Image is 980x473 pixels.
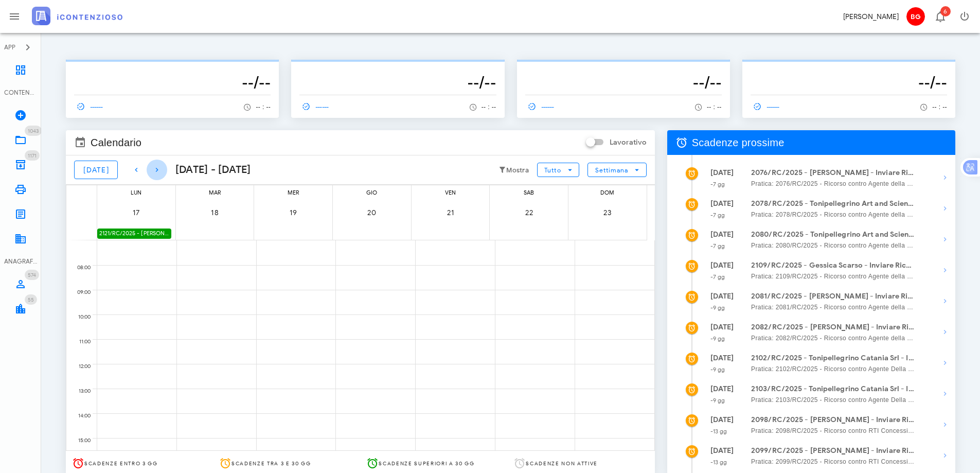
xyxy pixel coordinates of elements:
[751,322,915,333] strong: 2082/RC/2025 - [PERSON_NAME] - Inviare Ricorso
[66,435,93,446] div: 15:00
[751,167,915,179] strong: 2076/RC/2025 - [PERSON_NAME] - Inviare Ricorso
[906,7,925,26] span: BG
[201,208,229,217] span: 18
[935,291,955,311] button: Mostra dettagli
[751,271,915,282] span: Pratica: 2109/RC/2025 - Ricorso contro Agente della Riscossione - prov. di [GEOGRAPHIC_DATA]
[122,198,151,227] button: 17
[28,128,39,134] span: 1043
[935,322,955,342] button: Mostra dettagli
[4,88,37,97] div: CONTENZIOSO
[751,209,915,220] span: Pratica: 2078/RC/2025 - Ricorso contro Agente della Riscossione - prov. di [GEOGRAPHIC_DATA]
[299,64,496,72] p: --------------
[28,152,37,159] span: 1171
[935,445,955,466] button: Mostra dettagli
[935,167,955,188] button: Mostra dettagli
[928,4,952,29] button: Distintivo
[526,460,598,467] span: Scadenze non attive
[28,296,34,303] span: 55
[525,72,722,93] h3: --/--
[692,134,785,151] span: Scadenze prossime
[201,198,229,227] button: 18
[710,230,734,239] strong: [DATE]
[710,168,734,177] strong: [DATE]
[254,185,332,198] div: mer
[74,64,271,72] p: --------------
[25,294,37,305] span: Distintivo
[167,162,251,178] div: [DATE] - [DATE]
[710,446,734,455] strong: [DATE]
[751,229,915,240] strong: 2080/RC/2025 - Tonipellegrino Art and Science for Haird - Inviare Ricorso
[751,102,780,111] span: ------
[412,185,490,198] div: ven
[843,11,899,22] div: [PERSON_NAME]
[710,335,725,342] small: -9 gg
[935,260,955,281] button: Mostra dettagli
[710,181,725,188] small: -7 gg
[256,103,271,111] span: -- : --
[710,273,725,281] small: -7 gg
[593,208,622,217] span: 23
[358,208,386,217] span: 20
[751,99,785,114] a: ------
[751,72,947,93] h3: --/--
[710,304,725,311] small: -9 gg
[66,287,93,298] div: 09:00
[587,163,647,177] button: Settimana
[506,166,529,174] small: Mostra
[751,333,915,343] span: Pratica: 2082/RC/2025 - Ricorso contro Agente della Riscossione - prov. di [GEOGRAPHIC_DATA]
[525,99,559,114] a: ------
[751,445,915,457] strong: 2099/RC/2025 - [PERSON_NAME] - Inviare Ricorso
[710,212,725,219] small: -7 gg
[358,198,386,227] button: 20
[935,383,955,404] button: Mostra dettagli
[935,229,955,250] button: Mostra dettagli
[710,292,734,301] strong: [DATE]
[25,270,39,280] span: Distintivo
[299,102,329,111] span: ------
[595,166,629,174] span: Settimana
[231,460,311,467] span: Scadenze tra 3 e 30 gg
[74,72,271,93] h3: --/--
[751,457,915,467] span: Pratica: 2099/RC/2025 - Ricorso contro RTI Concessionario per la Riscossione Coattiva delle Entrate
[514,208,543,217] span: 22
[74,161,118,179] button: [DATE]
[25,150,40,161] span: Distintivo
[593,198,622,227] button: 23
[279,198,308,227] button: 19
[279,208,308,217] span: 19
[751,414,915,426] strong: 2098/RC/2025 - [PERSON_NAME] - Inviare Ricorso
[710,459,727,466] small: -13 gg
[97,185,175,198] div: lun
[482,103,496,111] span: -- : --
[525,64,722,72] p: --------------
[379,460,474,467] span: Scadenze superiori a 30 gg
[84,460,158,467] span: Scadenze entro 3 gg
[525,102,555,111] span: ------
[544,166,561,174] span: Tutto
[940,6,951,16] span: Distintivo
[751,291,915,302] strong: 2081/RC/2025 - [PERSON_NAME] - Inviare Ricorso
[537,163,579,177] button: Tutto
[710,415,734,424] strong: [DATE]
[74,102,104,111] span: ------
[751,302,915,312] span: Pratica: 2081/RC/2025 - Ricorso contro Agente della Riscossione - prov. di [GEOGRAPHIC_DATA]
[74,99,108,114] a: ------
[932,103,947,111] span: -- : --
[710,261,734,270] strong: [DATE]
[710,366,725,373] small: -9 gg
[710,384,734,393] strong: [DATE]
[751,426,915,436] span: Pratica: 2098/RC/2025 - Ricorso contro RTI Concessionario per la Riscossione Coattiva delle Entrate
[97,229,171,238] div: 2121/RC/2025 - [PERSON_NAME] - Inviare Ricorso
[568,185,647,198] div: dom
[66,410,93,422] div: 14:00
[28,272,36,278] span: 574
[66,336,93,347] div: 11:00
[710,199,734,208] strong: [DATE]
[751,198,915,209] strong: 2078/RC/2025 - Tonipellegrino Art and Science for Haird - Inviare Ricorso
[32,7,122,25] img: logo-text-2x.png
[751,364,915,374] span: Pratica: 2102/RC/2025 - Ricorso contro Agente Della Riscossione - Prov. Di [GEOGRAPHIC_DATA]
[514,198,543,227] button: 22
[751,64,947,72] p: --------------
[710,428,727,435] small: -13 gg
[710,354,734,362] strong: [DATE]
